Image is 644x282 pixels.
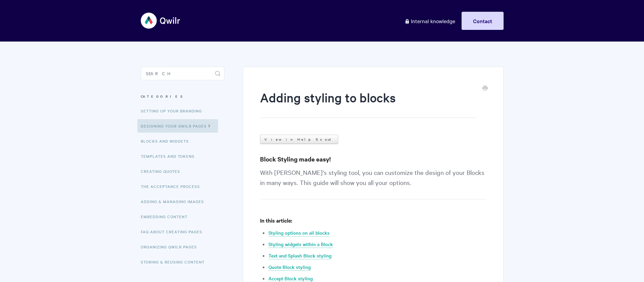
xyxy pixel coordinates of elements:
a: Creating Quotes [141,164,185,178]
a: Blocks and Widgets [141,134,194,148]
a: FAQ About Creating Pages [141,225,207,238]
a: Storing & Reusing Content [141,255,210,269]
a: Designing Your Qwilr Pages [137,119,218,133]
h3: Categories [141,90,224,102]
a: Templates and Tokens [141,149,200,163]
a: Adding & Managing Images [141,195,209,208]
a: View in Help Scout [260,135,338,144]
strong: In this article: [260,217,292,224]
a: Print this Article [482,85,488,92]
p: With [PERSON_NAME]'s styling tool, you can customize the design of your Blocks in many ways. This... [260,167,486,199]
a: Contact [462,12,504,30]
a: The Acceptance Process [141,180,205,193]
a: Text and Splash Block styling [268,252,332,260]
img: Qwilr Help Center [141,8,181,33]
a: Styling widgets within a Block [268,241,333,248]
a: Styling options on all blocks [268,229,330,237]
a: Organizing Qwilr Pages [141,240,202,253]
h1: Adding styling to blocks [260,89,476,118]
a: Quote Block styling [268,264,311,271]
a: Embedding Content [141,210,192,223]
a: Setting up your Branding [141,104,207,117]
h3: Block Styling made easy! [260,154,486,164]
a: Internal knowledge [399,12,460,30]
input: Search [141,67,224,80]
